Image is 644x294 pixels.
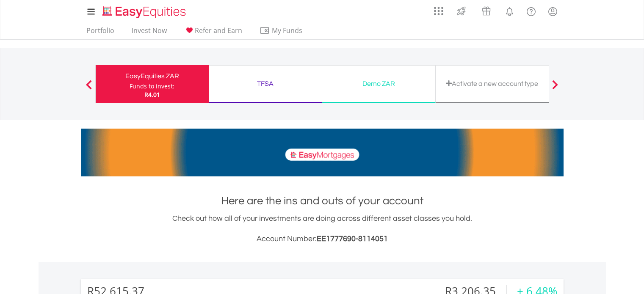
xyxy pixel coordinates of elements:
[474,2,499,18] a: Vouchers
[83,26,118,39] a: Portfolio
[99,2,189,19] a: Home page
[479,4,493,18] img: vouchers-v2.svg
[434,6,443,16] img: grid-menu-icon.svg
[144,91,160,99] span: R4.01
[520,2,542,19] a: FAQ's and Support
[81,233,564,245] h3: Account Number:
[101,70,204,82] div: EasyEquities ZAR
[101,5,189,19] img: EasyEquities_Logo.png
[327,78,430,90] div: Demo ZAR
[499,2,520,19] a: Notifications
[428,2,449,16] a: AppsGrid
[454,4,468,18] img: thrive-v2.svg
[81,213,564,245] div: Check out how all of your investments are doing across different asset classes you hold.
[181,26,246,39] a: Refer and Earn
[317,235,388,243] span: EE1777690-8114051
[214,78,317,90] div: TFSA
[542,2,564,21] a: My Profile
[441,78,544,90] div: Activate a new account type
[81,193,564,209] h1: Here are the ins and outs of your account
[130,82,174,91] div: Funds to invest:
[81,129,564,176] img: EasyMortage Promotion Banner
[195,26,242,35] span: Refer and Earn
[128,26,170,39] a: Invest Now
[260,25,315,36] span: My Funds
